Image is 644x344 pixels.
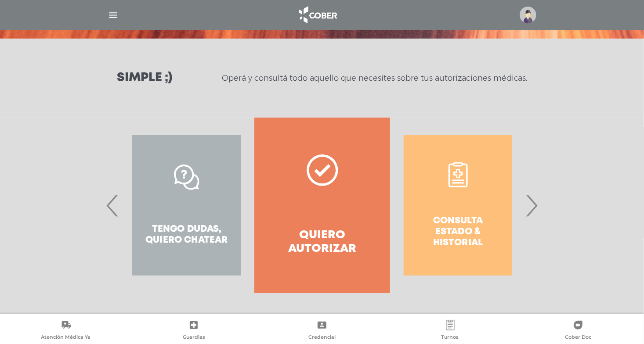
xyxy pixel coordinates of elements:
span: Credencial [308,334,336,342]
span: Next [523,182,540,229]
a: Quiero autorizar [254,118,390,293]
a: Turnos [386,320,514,342]
a: Guardias [130,320,258,342]
span: Previous [104,182,121,229]
a: Atención Médica Ya [2,320,130,342]
span: Guardias [183,334,205,342]
h3: Simple ;) [117,72,172,84]
span: Cober Doc [565,334,591,342]
span: Turnos [441,334,459,342]
span: Atención Médica Ya [41,334,90,342]
p: Operá y consultá todo aquello que necesites sobre tus autorizaciones médicas. [222,73,527,83]
img: Cober_menu-lines-white.svg [108,10,119,21]
img: logo_cober_home-white.png [294,4,340,25]
a: Cober Doc [514,320,642,342]
a: Credencial [258,320,386,342]
h4: Quiero autorizar [270,229,374,256]
img: profile-placeholder.svg [520,7,536,23]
